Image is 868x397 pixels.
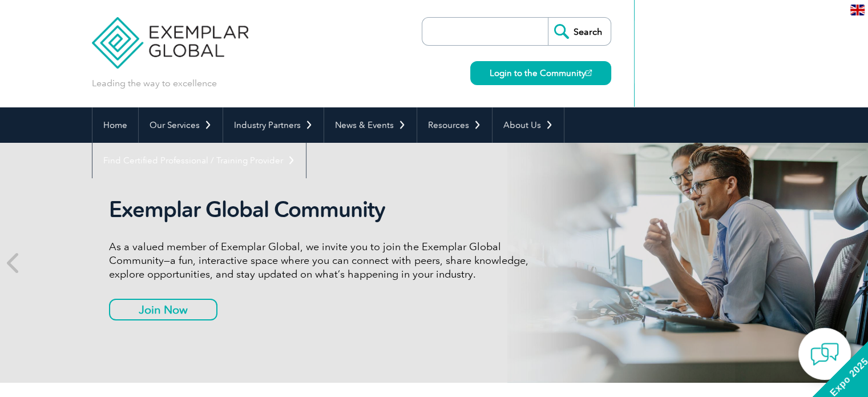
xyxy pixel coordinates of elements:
p: As a valued member of Exemplar Global, we invite you to join the Exemplar Global Community—a fun,... [109,240,537,281]
img: open_square.png [586,70,592,76]
a: Industry Partners [223,107,324,143]
img: contact-chat.png [810,340,839,368]
a: Login to the Community [470,61,611,85]
input: Search [548,18,611,45]
p: Leading the way to excellence [92,77,217,90]
a: About Us [492,107,564,143]
a: Home [92,107,138,143]
a: News & Events [324,107,417,143]
a: Resources [417,107,492,143]
img: en [850,5,865,15]
a: Join Now [109,299,217,320]
h2: Exemplar Global Community [109,197,537,223]
a: Find Certified Professional / Training Provider [92,143,306,178]
a: Our Services [139,107,223,143]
